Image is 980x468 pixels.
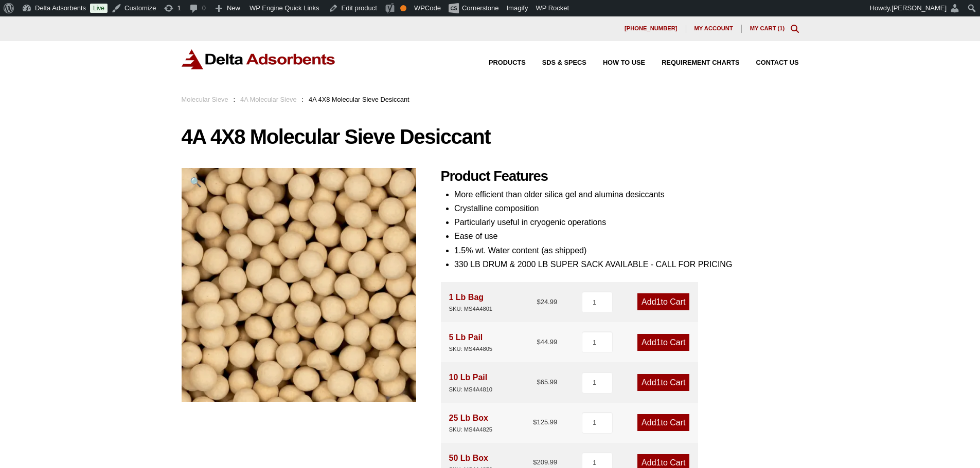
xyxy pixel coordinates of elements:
[542,60,586,66] span: SDS & SPECS
[449,411,493,435] div: 25 Lb Box
[454,188,799,201] li: More efficient than older silica gel and alumina desiccants
[537,378,540,386] span: $
[533,458,557,466] bdi: 209.99
[182,168,210,196] a: View full-screen image gallery
[182,280,416,289] a: 4A 4X8 Molecular Sieve Desiccant
[637,414,689,431] a: Add1to Cart
[526,60,586,66] a: SDS & SPECS
[616,25,686,33] a: [PHONE_NUMBER]
[454,257,799,271] li: 330 LB DRUM & 2000 LB SUPER SACK AVAILABLE - CALL FOR PRICING
[441,168,799,185] h2: Product Features
[182,168,416,402] img: 4A 4X8 Molecular Sieve Desiccant
[489,60,526,66] span: Products
[656,418,661,427] span: 1
[449,304,493,314] div: SKU: MS4A4801
[454,244,799,257] li: 1.5% wt. Water content (as shipped)
[449,385,493,395] div: SKU: MS4A4810
[756,60,799,66] span: Contact Us
[533,458,537,466] span: $
[537,338,540,346] span: $
[309,96,409,103] span: 4A 4X8 Molecular Sieve Desiccant
[449,290,493,314] div: 1 Lb Bag
[586,60,645,66] a: How to Use
[537,338,557,346] bdi: 44.99
[750,25,785,31] a: My Cart (1)
[449,330,493,354] div: 5 Lb Pail
[454,229,799,243] li: Ease of use
[533,418,537,426] span: $
[240,96,297,103] a: 4A Molecular Sieve
[182,49,336,69] img: Delta Adsorbents
[182,96,228,103] a: Molecular Sieve
[302,96,304,103] span: :
[190,177,202,188] span: 🔍
[472,60,526,66] a: Products
[779,25,782,31] span: 1
[449,425,493,435] div: SKU: MS4A4825
[662,60,739,66] span: Requirement Charts
[449,370,493,394] div: 10 Lb Pail
[454,215,799,229] li: Particularly useful in cryogenic operations
[791,25,799,33] div: Toggle Modal Content
[537,378,557,386] bdi: 65.99
[645,60,739,66] a: Requirement Charts
[637,293,689,310] a: Add1to Cart
[182,126,799,147] h1: 4A 4X8 Molecular Sieve Desiccant
[454,201,799,215] li: Crystalline composition
[740,60,799,66] a: Contact Us
[686,25,742,33] a: My account
[90,4,108,13] a: Live
[537,298,540,306] span: $
[637,374,689,391] a: Add1to Cart
[656,458,661,467] span: 1
[603,60,645,66] span: How to Use
[234,96,236,103] span: :
[694,26,733,31] span: My account
[656,297,661,306] span: 1
[892,4,947,12] span: [PERSON_NAME]
[656,338,661,347] span: 1
[625,26,678,31] span: [PHONE_NUMBER]
[449,344,493,354] div: SKU: MS4A4805
[537,298,557,306] bdi: 24.99
[400,5,406,11] div: OK
[637,334,689,351] a: Add1to Cart
[533,418,557,426] bdi: 125.99
[656,378,661,387] span: 1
